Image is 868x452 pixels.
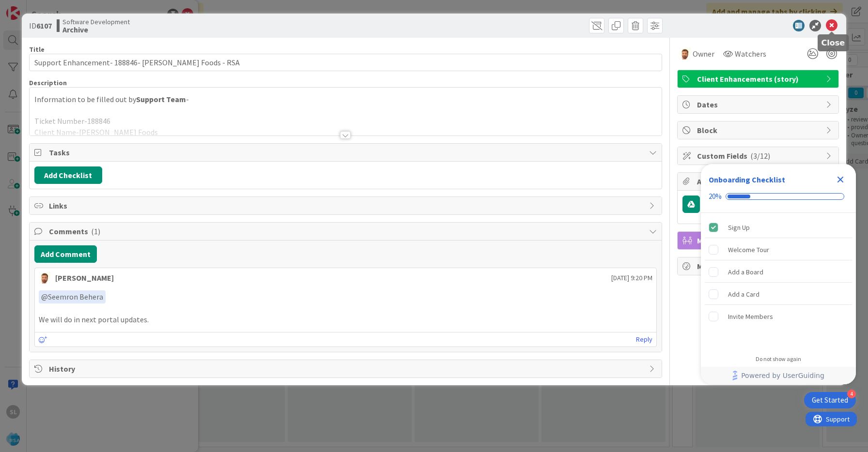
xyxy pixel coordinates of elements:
div: [PERSON_NAME] [55,272,114,284]
span: Metrics [697,260,821,272]
span: Description [29,78,67,87]
div: Open Get Started checklist, remaining modules: 4 [804,392,856,408]
div: Onboarding Checklist [709,174,785,185]
p: Information to be filled out by - [34,94,657,105]
span: Mirrors [697,235,821,246]
h5: Close [821,38,845,47]
span: Software Development [62,18,130,26]
p: We will do in next portal updates. [39,314,652,325]
span: Powered by UserGuiding [741,370,824,381]
div: Add a Board is incomplete. [705,261,852,283]
span: Links [49,200,644,211]
div: 20% [709,192,722,201]
input: type card name here... [29,54,662,71]
div: Do not show again [756,355,801,363]
div: Sign Up is complete. [705,217,852,238]
b: 6107 [36,21,52,30]
button: Add Checklist [34,166,102,184]
div: Close Checklist [833,172,848,187]
span: Client Enhancements (story) [697,73,821,85]
div: Checklist Container [701,164,856,384]
a: Powered by UserGuiding [706,367,851,384]
b: Archive [62,26,130,33]
span: Custom Fields [697,150,821,162]
div: Checklist items [701,213,856,349]
div: Sign Up [728,222,750,233]
span: @ [41,292,48,301]
span: Support [20,1,44,13]
span: History [49,363,644,375]
span: Owner [693,48,714,60]
div: Welcome Tour is incomplete. [705,239,852,260]
button: Add Comment [34,245,97,263]
div: Footer [701,367,856,384]
span: Attachments [697,176,821,187]
span: ID [29,20,52,31]
img: AS [679,48,691,60]
span: Block [697,124,821,136]
div: 4 [847,390,856,398]
div: Get Started [812,395,848,405]
div: Welcome Tour [728,244,769,256]
span: ( 3/12 ) [750,151,770,161]
span: Watchers [735,48,766,60]
div: Invite Members is incomplete. [705,306,852,327]
strong: Support Team [136,94,186,104]
span: [DATE] 9:20 PM [611,273,652,283]
div: Add a Board [728,266,763,278]
span: Comments [49,226,644,237]
span: Tasks [49,147,644,158]
a: Reply [636,333,652,346]
div: Add a Card [728,288,759,300]
img: AS [39,272,50,284]
div: Add a Card is incomplete. [705,284,852,305]
div: Checklist progress: 20% [709,192,848,201]
div: Invite Members [728,311,773,322]
label: Title [29,45,45,54]
span: Seemron Behera [41,292,103,301]
span: Dates [697,99,821,110]
span: ( 1 ) [91,226,100,236]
